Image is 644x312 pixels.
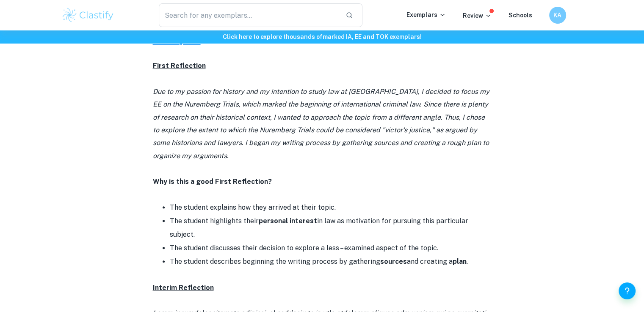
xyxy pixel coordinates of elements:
p: Review [463,11,492,20]
u: Example 1 [153,33,201,45]
strong: Why is this a good First Reflection? [153,178,272,186]
i: Due to my passion for history and my intention to study law at [GEOGRAPHIC_DATA], I decided to fo... [153,88,489,160]
button: Help and Feedback [619,282,636,299]
h6: KA [553,11,562,20]
li: The student highlights their in law as motivation for pursuing this particular subject. [170,214,492,241]
input: Search for any exemplars... [159,3,339,27]
button: KA [549,7,566,24]
a: Schools [509,12,532,19]
h6: Click here to explore thousands of marked IA, EE and TOK exemplars ! [2,32,642,41]
li: The student explains how they arrived at their topic. [170,201,492,214]
li: The student discusses their decision to explore a less – examined aspect of the topic. [170,241,492,255]
p: Exemplars [406,10,446,19]
li: The student describes beginning the writing process by gathering and creating a . [170,255,492,268]
img: Clastify logo [61,7,115,24]
u: Interim Reflection [153,284,214,292]
strong: personal interest [259,217,317,225]
strong: plan [453,257,467,265]
u: First Reflection [153,62,206,70]
strong: sources [380,257,407,265]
